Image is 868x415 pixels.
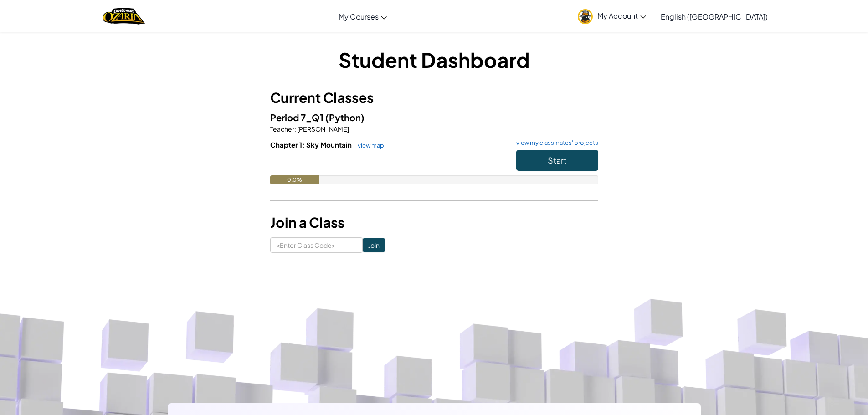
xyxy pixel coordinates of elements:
span: Teacher [270,125,294,133]
span: Period 7_Q1 [270,112,325,123]
span: My Courses [339,12,379,21]
input: <Enter Class Code> [270,237,363,253]
h1: Student Dashboard [270,46,598,74]
span: My Account [597,11,646,20]
a: view my classmates' projects [512,140,598,146]
button: Start [516,150,598,171]
h3: Join a Class [270,212,598,233]
span: English ([GEOGRAPHIC_DATA]) [661,12,768,21]
span: Chapter 1: Sky Mountain [270,140,353,149]
a: My Courses [334,4,391,29]
div: 0.0% [270,175,319,184]
span: [PERSON_NAME] [296,125,349,133]
span: Start [548,155,567,165]
a: English ([GEOGRAPHIC_DATA]) [656,4,772,29]
span: (Python) [325,112,365,123]
input: Join [363,238,385,252]
span: : [294,125,296,133]
a: My Account [573,2,651,31]
h3: Current Classes [270,87,598,108]
a: Ozaria by CodeCombat logo [103,7,145,26]
img: avatar [578,9,593,24]
img: Home [103,7,145,26]
a: view map [353,142,384,149]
